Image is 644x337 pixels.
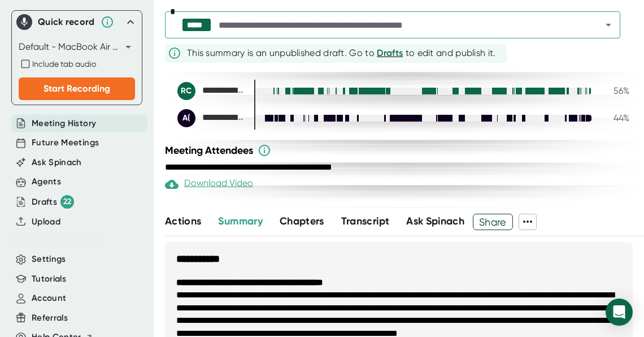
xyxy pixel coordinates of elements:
[377,46,403,60] button: Drafts
[32,136,99,149] button: Future Meetings
[38,16,95,28] div: Quick record
[341,214,390,229] button: Transcript
[473,212,512,232] span: Share
[187,46,496,60] div: This summary is an unpublished draft. Go to to edit and publish it.
[32,312,68,325] button: Referrals
[218,215,262,227] span: Summary
[218,214,262,229] button: Summary
[60,195,74,209] div: 22
[32,292,66,305] button: Account
[406,215,464,227] span: Ask Spinach
[32,117,96,130] button: Meeting History
[601,85,629,96] div: 56 %
[19,77,135,100] button: Start Recording
[280,215,324,227] span: Chapters
[177,82,195,100] div: RC
[32,156,82,169] button: Ask Spinach
[341,215,390,227] span: Transcript
[406,214,464,229] button: Ask Spinach
[601,113,629,123] div: 44 %
[165,178,253,191] div: Download Video
[16,11,137,33] div: Quick record
[43,83,110,94] span: Start Recording
[32,273,66,286] button: Tutorials
[32,215,60,228] button: Upload
[473,214,513,230] button: Share
[32,253,66,266] button: Settings
[32,175,61,188] button: Agents
[32,195,74,209] div: Drafts
[32,195,74,209] button: Drafts 22
[606,299,633,326] div: Open Intercom Messenger
[177,82,245,100] div: Reed Callison
[165,144,644,157] div: Meeting Attendees
[377,47,403,58] span: Drafts
[165,215,201,227] span: Actions
[32,59,96,68] span: Include tab audio
[177,109,195,127] div: A(
[19,57,135,71] div: Record both your microphone and the audio from your browser tab (e.g., videos, meetings, etc.)
[165,214,201,229] button: Actions
[19,38,135,56] div: Default - MacBook Air Microphone (Built-in)
[177,109,245,127] div: Ayanna Hill-Gill - ADVIS (she/her)
[280,214,324,229] button: Chapters
[601,17,616,33] button: Open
